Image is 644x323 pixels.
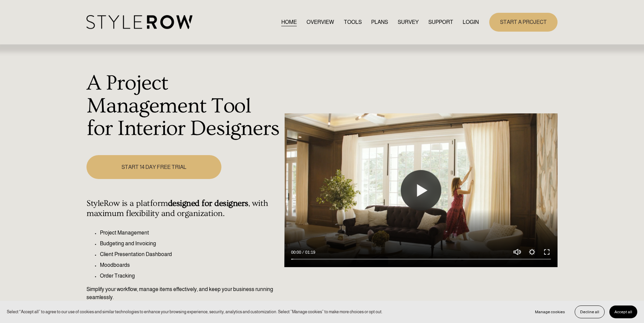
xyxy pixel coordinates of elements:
a: SURVEY [398,17,419,27]
h4: StyleRow is a platform , with maximum flexibility and organization. [86,199,281,219]
p: Budgeting and Invoicing [100,240,281,248]
a: HOME [281,17,297,27]
a: START A PROJECT [489,13,558,31]
p: Moodboards [100,261,281,269]
h1: A Project Management Tool for Interior Designers [86,72,281,140]
p: Select “Accept all” to agree to our use of cookies and similar technologies to enhance your brows... [7,309,383,315]
a: OVERVIEW [307,17,334,27]
span: Decline all [580,310,599,314]
button: Play [401,170,441,211]
button: Accept all [609,306,637,318]
p: Order Tracking [100,272,281,280]
a: LOGIN [463,17,479,27]
div: Current time [291,249,303,256]
a: START 14 DAY FREE TRIAL [86,155,221,179]
button: Manage cookies [530,306,570,318]
a: PLANS [371,17,388,27]
p: Project Management [100,229,281,237]
p: Simplify your workflow, manage items effectively, and keep your business running seamlessly. [86,285,281,301]
button: Decline all [575,306,605,318]
div: Duration [303,249,317,256]
img: StyleRow [86,15,192,29]
span: SUPPORT [428,18,453,26]
span: Manage cookies [535,310,565,314]
p: Client Presentation Dashboard [100,250,281,258]
a: TOOLS [344,17,362,27]
strong: designed for designers [168,199,248,208]
span: Accept all [614,310,632,314]
input: Seek [291,257,551,262]
a: folder dropdown [428,17,453,27]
